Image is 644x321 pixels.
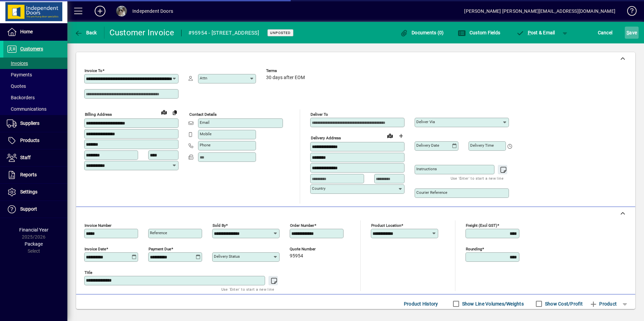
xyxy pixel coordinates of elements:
span: Home [20,29,33,34]
a: Staff [3,149,67,166]
mat-label: Mobile [200,132,212,136]
mat-label: Rounding [466,247,482,251]
span: ave [626,27,637,38]
button: Post & Email [513,27,558,39]
mat-label: Courier Reference [416,190,447,195]
span: Customers [20,46,43,51]
span: Back [74,30,97,35]
a: Communications [3,103,67,115]
mat-label: Country [312,186,325,191]
span: Reports [20,172,37,177]
a: View on map [159,107,169,117]
button: Choose address [395,131,406,141]
mat-label: Deliver To [311,112,328,117]
mat-label: Freight (excl GST) [466,223,497,228]
span: Financial Year [19,227,49,233]
a: Invoices [3,58,67,69]
a: Settings [3,184,67,201]
div: #95954 - [STREET_ADDRESS] [188,28,259,38]
span: Backorders [7,95,35,100]
mat-label: Payment due [149,247,171,251]
a: Suppliers [3,115,67,132]
button: Documents (0) [398,27,446,39]
span: Invoices [7,61,28,66]
span: ost & Email [516,30,555,35]
span: Quotes [7,83,26,89]
mat-hint: Use 'Enter' to start a new line [221,285,274,293]
span: Documents (0) [400,30,444,35]
mat-hint: Use 'Enter' to start a new line [451,174,504,182]
mat-label: Instructions [416,167,437,171]
span: Terms [266,69,307,73]
div: [PERSON_NAME] [PERSON_NAME][EMAIL_ADDRESS][DOMAIN_NAME] [464,6,615,16]
mat-label: Delivery time [470,143,494,148]
span: Cancel [598,27,613,38]
mat-label: Product location [371,223,401,228]
app-page-header-button: Back [67,27,104,39]
span: Payments [7,72,32,77]
mat-label: Invoice number [85,223,111,228]
a: Reports [3,167,67,183]
mat-label: Attn [200,76,207,80]
a: Backorders [3,92,67,103]
button: Product History [401,298,441,310]
button: Back [73,27,99,39]
button: Copy to Delivery address [169,107,180,118]
span: Settings [20,189,37,194]
span: Quote number [290,247,330,251]
button: Product [586,298,620,310]
mat-label: Phone [200,143,211,147]
a: Home [3,24,67,40]
a: Support [3,201,67,218]
span: Staff [20,155,31,160]
span: P [528,30,531,35]
a: Products [3,132,67,149]
mat-label: Deliver via [416,119,435,124]
button: Save [625,27,639,39]
span: Communications [7,106,46,112]
mat-label: Title [85,270,92,275]
span: Custom Fields [458,30,500,35]
span: Support [20,206,37,212]
span: 95954 [290,253,303,259]
div: Independent Doors [132,6,173,16]
span: Suppliers [20,120,39,126]
span: Unposted [270,31,291,35]
mat-label: Email [200,120,210,125]
span: Products [20,138,39,143]
a: Payments [3,69,67,80]
label: Show Line Volumes/Weights [461,300,524,307]
button: Cancel [596,27,614,39]
mat-label: Reference [150,230,167,235]
span: 30 days after EOM [266,75,305,80]
button: Custom Fields [456,27,502,39]
mat-label: Delivery date [416,143,439,148]
button: Profile [111,5,132,17]
span: S [626,30,629,35]
mat-label: Delivery status [214,254,240,259]
a: View on map [385,130,395,141]
span: Product [589,298,617,309]
a: Quotes [3,80,67,92]
mat-label: Sold by [213,223,226,228]
div: Customer Invoice [109,27,174,38]
mat-label: Order number [290,223,314,228]
mat-label: Invoice date [85,247,106,251]
label: Show Cost/Profit [544,300,583,307]
a: Knowledge Base [622,1,636,23]
span: Product History [404,298,438,309]
span: Package [25,241,43,247]
mat-label: Invoice To [85,68,102,73]
button: Add [89,5,111,17]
